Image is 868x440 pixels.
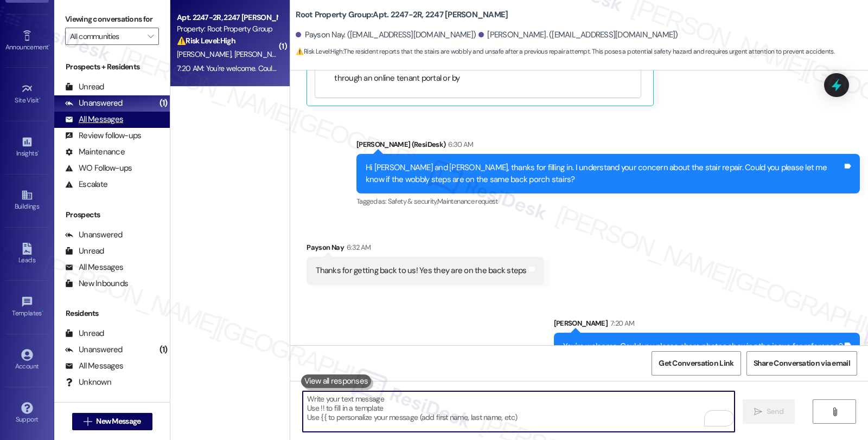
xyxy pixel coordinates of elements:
[303,391,735,432] textarea: To enrich screen reader interactions, please activate Accessibility in Grammarly extension settings
[177,23,277,35] div: Property: Root Property Group
[478,29,678,41] div: [PERSON_NAME]. ([EMAIL_ADDRESS][DOMAIN_NAME])
[65,163,132,174] div: WO Follow-ups
[65,344,123,355] div: Unanswered
[157,95,170,112] div: (1)
[659,358,733,369] span: Get Conversation Link
[5,240,49,269] a: Leads
[65,11,159,28] label: Viewing conversations for
[334,38,463,108] li: Residents are responsible for submitting their own maintenance requests. You can typically do thi...
[65,245,104,257] div: Unread
[296,29,476,41] div: Payson Nay. ([EMAIL_ADDRESS][DOMAIN_NAME])
[296,47,342,56] strong: ⚠️ Risk Level: High
[307,242,544,257] div: Payson Nay
[5,399,49,428] a: Support
[65,229,123,241] div: Unanswered
[65,262,123,273] div: All Messages
[767,406,783,417] span: Send
[296,9,508,21] b: Root Property Group: Apt. 2247-2R, 2247 [PERSON_NAME]
[608,318,634,329] div: 7:20 AM
[388,197,437,206] span: Safety & security ,
[5,133,49,162] a: Insights •
[177,36,235,46] strong: ⚠️ Risk Level: High
[652,351,741,376] button: Get Conversation Link
[84,417,92,426] i: 
[65,328,104,339] div: Unread
[743,399,795,424] button: Send
[754,407,762,416] i: 
[65,98,123,109] div: Unanswered
[70,28,142,45] input: All communities
[234,49,289,59] span: [PERSON_NAME]
[445,139,473,150] div: 6:30 AM
[754,358,850,369] span: Share Conversation via email
[96,416,141,427] span: New Message
[157,341,170,358] div: (1)
[65,114,123,125] div: All Messages
[72,413,152,430] button: New Message
[366,162,843,185] div: Hi [PERSON_NAME] and [PERSON_NAME], thanks for filling in. I understand your concern about the st...
[65,81,104,93] div: Unread
[316,265,526,276] div: Thanks for getting back to us! Yes they are on the back steps
[177,63,460,73] div: 7:20 AM: You're welcome. Could you please share photos showing the issue for reference?
[54,308,170,319] div: Residents
[356,193,860,209] div: Tagged as:
[831,407,839,416] i: 
[54,61,170,73] div: Prospects + Residents
[5,80,49,109] a: Site Visit •
[344,242,371,253] div: 6:32 AM
[65,278,128,289] div: New Inbounds
[65,130,141,141] div: Review follow-ups
[437,197,498,206] span: Maintenance request
[296,46,834,57] span: : The resident reports that the stairs are wobbly and unsafe after a previous repair attempt. Thi...
[177,12,277,23] div: Apt. 2247-2R, 2247 [PERSON_NAME]
[177,49,234,59] span: [PERSON_NAME]
[148,32,154,41] i: 
[65,360,123,372] div: All Messages
[5,293,49,322] a: Templates •
[65,377,111,388] div: Unknown
[48,42,50,49] span: •
[5,346,49,375] a: Account
[554,318,860,333] div: [PERSON_NAME]
[54,209,170,221] div: Prospects
[746,351,857,376] button: Share Conversation via email
[65,179,107,190] div: Escalate
[356,139,860,154] div: [PERSON_NAME] (ResiDesk)
[37,148,39,156] span: •
[65,146,125,158] div: Maintenance
[5,186,49,215] a: Buildings
[42,308,43,315] span: •
[39,95,41,102] span: •
[563,341,843,352] div: You're welcome. Could you please share photos showing the issue for reference?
